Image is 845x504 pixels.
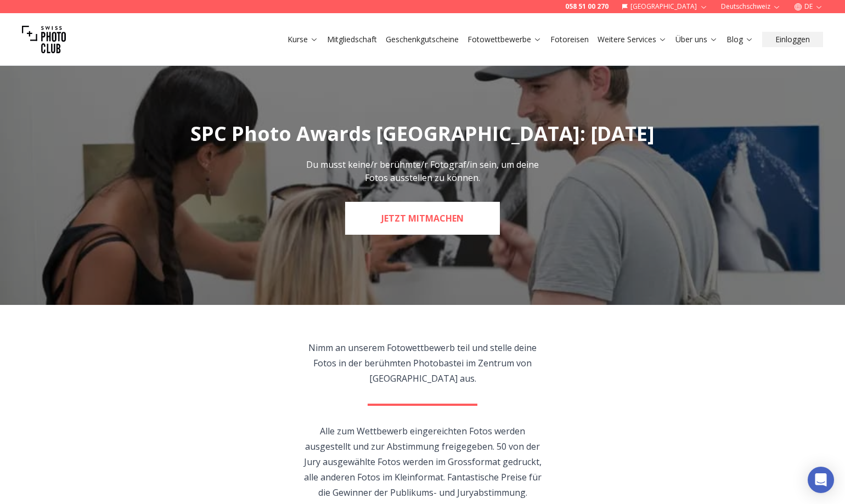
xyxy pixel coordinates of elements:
button: Geschenkgutscheine [381,32,463,47]
p: Alle zum Wettbewerb eingereichten Fotos werden ausgestellt und zur Abstimmung freigegeben. 50 von... [297,423,548,500]
button: Über uns [671,32,722,47]
a: Weitere Services [598,34,667,45]
a: Fotowettbewerbe [467,34,542,45]
button: Einloggen [762,32,823,47]
button: Kurse [283,32,323,47]
a: Blog [726,34,753,45]
div: Open Intercom Messenger [808,467,834,493]
a: Mitgliedschaft [327,34,377,45]
button: Blog [722,32,758,47]
a: Fotoreisen [550,34,589,45]
button: Fotowettbewerbe [463,32,546,47]
a: Kurse [288,34,318,45]
a: JETZT MITMACHEN [345,202,500,235]
a: 058 51 00 270 [565,2,609,11]
button: Weitere Services [593,32,671,47]
button: Fotoreisen [546,32,593,47]
p: Nimm an unserem Fotowettbewerb teil und stelle deine Fotos in der berühmten Photobastei im Zentru... [297,340,548,386]
a: Über uns [675,34,718,45]
a: Geschenkgutscheine [386,34,459,45]
button: Mitgliedschaft [323,32,381,47]
p: Du musst keine/r berühmte/r Fotograf/in sein, um deine Fotos ausstellen zu können. [300,158,545,184]
img: Swiss photo club [22,18,66,61]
